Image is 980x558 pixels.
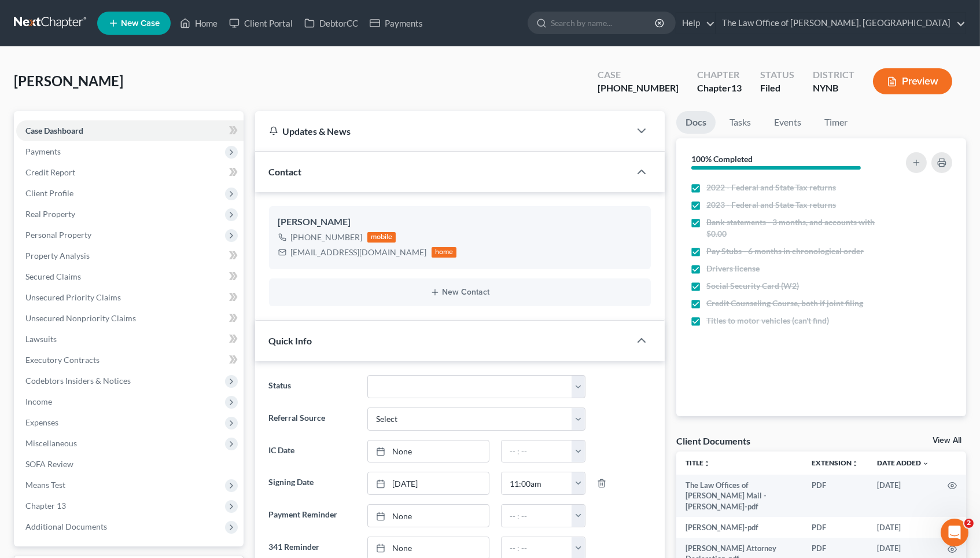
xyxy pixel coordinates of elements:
[877,458,929,467] a: Date Added expand_more
[299,13,364,34] a: DebtorCC
[25,292,121,302] span: Unsecured Priority Claims
[25,501,66,511] span: Chapter 13
[25,251,90,260] span: Property Analysis
[686,458,710,467] a: Titleunfold_more
[873,68,952,94] button: Preview
[964,519,974,528] span: 2
[25,126,83,135] span: Case Dashboard
[868,475,938,517] td: [DATE]
[263,440,362,463] label: IC Date
[16,266,244,287] a: Secured Claims
[263,472,362,495] label: Signing Date
[502,440,572,462] input: -- : --
[760,82,794,95] div: Filed
[802,475,868,517] td: PDF
[922,460,929,467] i: expand_more
[25,480,65,490] span: Means Test
[676,517,802,538] td: [PERSON_NAME]-pdf
[25,146,61,156] span: Payments
[731,82,742,93] span: 13
[933,436,961,445] a: View All
[706,263,760,274] span: Drivers license
[25,438,77,448] span: Miscellaneous
[941,519,968,546] iframe: Intercom live chat
[852,460,859,467] i: unfold_more
[815,111,857,134] a: Timer
[16,245,244,266] a: Property Analysis
[25,417,58,427] span: Expenses
[269,335,312,346] span: Quick Info
[868,517,938,538] td: [DATE]
[691,154,753,164] strong: 100% Completed
[223,13,299,34] a: Client Portal
[14,72,123,89] span: [PERSON_NAME]
[813,82,854,95] div: NYNB
[25,459,73,469] span: SOFA Review
[25,209,75,219] span: Real Property
[706,199,836,211] span: 2023 - Federal and State Tax returns
[25,167,75,177] span: Credit Report
[16,287,244,308] a: Unsecured Priority Claims
[25,397,52,406] span: Income
[25,230,91,240] span: Personal Property
[278,288,642,297] button: New Contact
[291,247,427,258] div: [EMAIL_ADDRESS][DOMAIN_NAME]
[706,315,829,326] span: Titles to motor vehicles (can't find)
[25,522,107,531] span: Additional Documents
[278,215,642,229] div: [PERSON_NAME]
[367,232,396,243] div: mobile
[263,504,362,527] label: Payment Reminder
[703,460,710,467] i: unfold_more
[368,440,489,462] a: None
[368,472,489,494] a: [DATE]
[706,245,864,257] span: Pay Stubs - 6 months in chronological order
[706,216,883,240] span: Bank statements - 3 months, and accounts with $0.00
[697,82,742,95] div: Chapter
[706,182,836,193] span: 2022 - Federal and State Tax returns
[364,13,429,34] a: Payments
[716,13,966,34] a: The Law Office of [PERSON_NAME], [GEOGRAPHIC_DATA]
[812,458,859,467] a: Extensionunfold_more
[25,313,136,323] span: Unsecured Nonpriority Claims
[16,308,244,329] a: Unsecured Nonpriority Claims
[676,111,716,134] a: Docs
[269,125,617,137] div: Updates & News
[598,82,679,95] div: [PHONE_NUMBER]
[16,350,244,370] a: Executory Contracts
[263,408,362,431] label: Referral Source
[16,329,244,350] a: Lawsuits
[720,111,760,134] a: Tasks
[706,298,863,309] span: Credit Counseling Course, both if joint filing
[291,232,363,243] div: [PHONE_NUMBER]
[760,68,794,82] div: Status
[706,280,799,292] span: Social Security Card (W2)
[432,247,457,258] div: home
[16,162,244,183] a: Credit Report
[25,376,131,386] span: Codebtors Insiders & Notices
[765,111,810,134] a: Events
[551,12,657,34] input: Search by name...
[263,375,362,398] label: Status
[25,334,57,344] span: Lawsuits
[502,472,572,494] input: -- : --
[269,166,302,177] span: Contact
[598,68,679,82] div: Case
[676,13,715,34] a: Help
[697,68,742,82] div: Chapter
[676,435,750,447] div: Client Documents
[813,68,854,82] div: District
[16,454,244,475] a: SOFA Review
[16,120,244,141] a: Case Dashboard
[25,271,81,281] span: Secured Claims
[502,505,572,527] input: -- : --
[25,188,73,198] span: Client Profile
[368,505,489,527] a: None
[25,355,100,365] span: Executory Contracts
[802,517,868,538] td: PDF
[121,19,160,28] span: New Case
[174,13,223,34] a: Home
[676,475,802,517] td: The Law Offices of [PERSON_NAME] Mail - [PERSON_NAME]-pdf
